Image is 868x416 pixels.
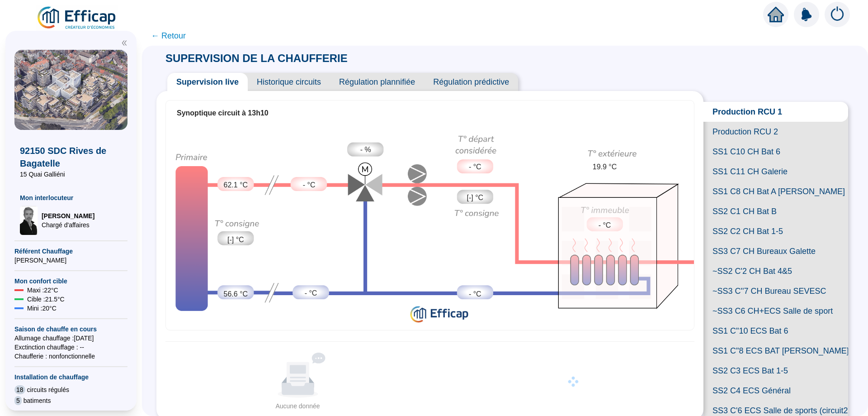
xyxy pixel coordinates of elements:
span: SS2 C2 CH Bat 1-5 [703,221,848,241]
span: Mon interlocuteur [20,193,122,202]
div: Synoptique circuit à 13h10 [177,108,683,119]
img: Chargé d'affaires [20,206,38,235]
span: Référent Chauffage [14,247,127,256]
span: Historique circuits [248,73,330,91]
span: SS1 C10 CH Bat 6 [703,142,848,162]
span: SS2 C3 ECS Bat 1-5 [703,361,848,381]
span: - °C [303,180,316,191]
img: alerts [794,2,819,27]
span: - °C [469,162,481,172]
span: ← Retour [151,29,186,42]
span: SS1 C"10 ECS Bat 6 [703,321,848,341]
span: double-left [121,40,127,46]
span: Supervision live [167,73,248,91]
span: Régulation plannifiée [330,73,424,91]
span: batiments [24,396,51,405]
span: [PERSON_NAME] [42,211,94,220]
span: Allumage chauffage : [DATE] [14,334,127,343]
span: circuits régulés [27,385,69,394]
span: Mini : 20 °C [27,304,57,313]
img: circuit-supervision.724c8d6b72cc0638e748.png [166,125,694,327]
span: Production RCU 2 [703,122,848,142]
span: Régulation prédictive [424,73,518,91]
span: 5 [14,396,22,405]
div: Synoptique [166,125,694,327]
span: Mon confort cible [14,277,127,286]
span: 56.6 °C [224,289,248,300]
span: 62.1 °C [224,180,248,191]
span: [-] °C [467,192,483,203]
img: efficap energie logo [36,5,118,31]
span: Chaufferie : non fonctionnelle [14,352,127,361]
span: home [768,6,784,23]
span: SS3 C7 CH Bureaux Galette [703,241,848,261]
span: Cible : 21.5 °C [27,295,65,304]
img: alerts [825,2,850,27]
span: Exctinction chauffage : -- [14,343,127,352]
span: ~SS2 C'2 CH Bat 4&5 [703,261,848,281]
span: - % [360,144,371,155]
span: - °C [469,289,481,300]
span: Production RCU 1 [703,102,848,122]
span: Maxi : 22 °C [27,286,58,295]
span: 92150 SDC Rives de Bagatelle [20,144,122,170]
span: SS1 C"8 ECS BAT [PERSON_NAME] [703,341,848,361]
span: SS1 C11 CH Galerie [703,162,848,182]
span: ~SS3 C''7 CH Bureau SEVESC [703,281,848,301]
span: Installation de chauffage [14,373,127,382]
span: SS2 C1 CH Bat B [703,201,848,221]
span: Chargé d'affaires [42,220,94,230]
span: 19.9 °C [593,162,617,172]
span: Saison de chauffe en cours [14,325,127,334]
span: 18 [14,385,25,394]
span: 15 Quai Galliéni [20,170,122,179]
span: - °C [305,288,317,299]
span: SUPERVISION DE LA CHAUFFERIE [156,52,357,64]
span: [PERSON_NAME] [14,256,127,265]
span: SS2 C4 ECS Général [703,381,848,401]
span: SS1 C8 CH Bat A [PERSON_NAME] [703,182,848,201]
span: ~SS3 C6 CH+ECS Salle de sport [703,301,848,321]
span: [-] °C [227,234,244,245]
div: Aucune donnée [169,402,426,411]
